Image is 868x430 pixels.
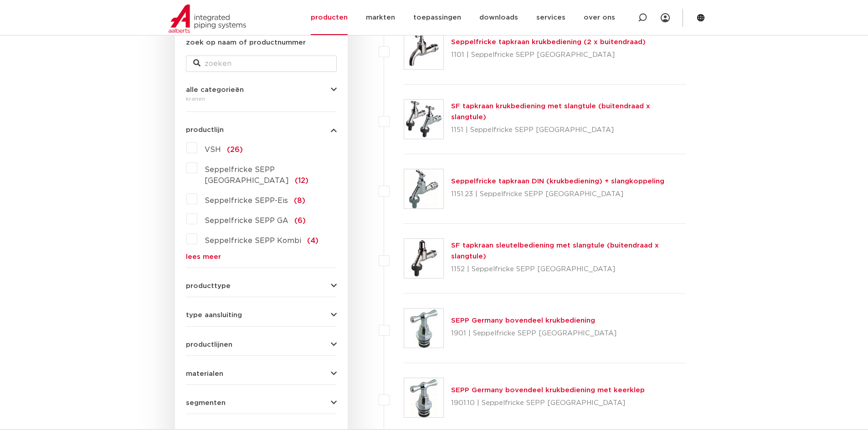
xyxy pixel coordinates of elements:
[186,341,337,348] button: productlijnen
[294,197,305,204] span: (8)
[205,197,288,204] span: Seppelfricke SEPP-Eis
[295,177,308,184] span: (12)
[205,237,301,244] span: Seppelfricke SEPP Kombi
[186,86,337,93] button: alle categorieën
[451,326,616,341] p: 1901 | Seppelfricke SEPP [GEOGRAPHIC_DATA]
[186,341,232,348] span: productlijnen
[404,239,443,278] img: Thumbnail for SF tapkraan sleutelbediening met slangtule (buitendraad x slangtule)
[227,146,243,153] span: (26)
[186,283,231,289] span: producttype
[186,56,337,72] input: zoeken
[451,387,645,394] a: SEPP Germany bovendeel krukbediening met keerklep
[451,317,595,324] a: SEPP Germany bovendeel krukbediening
[205,166,289,184] span: Seppelfricke SEPP [GEOGRAPHIC_DATA]
[451,48,646,62] p: 1101 | Seppelfricke SEPP [GEOGRAPHIC_DATA]
[186,126,224,133] span: productlijn
[451,103,650,121] a: SF tapkraan krukbediening met slangtule (buitendraad x slangtule)
[404,30,443,69] img: Thumbnail for Seppelfricke tapkraan krukbediening (2 x buitendraad)
[186,283,337,289] button: producttype
[404,100,443,139] img: Thumbnail for SF tapkraan krukbediening met slangtule (buitendraad x slangtule)
[451,187,664,202] p: 1151.23 | Seppelfricke SEPP [GEOGRAPHIC_DATA]
[186,400,226,406] span: segmenten
[186,400,337,406] button: segmenten
[307,237,318,244] span: (4)
[451,242,659,260] a: SF tapkraan sleutelbediening met slangtule (buitendraad x slangtule)
[451,178,664,185] a: Seppelfricke tapkraan DIN (krukbediening) + slangkoppeling
[451,39,646,46] a: Seppelfricke tapkraan krukbediening (2 x buitendraad)
[404,309,443,348] img: Thumbnail for SEPP Germany bovendeel krukbediening
[451,123,687,137] p: 1151 | Seppelfricke SEPP [GEOGRAPHIC_DATA]
[404,169,443,208] img: Thumbnail for Seppelfricke tapkraan DIN (krukbediening) + slangkoppeling
[186,370,337,377] button: materialen
[186,312,337,319] button: type aansluiting
[451,396,645,410] p: 1901.10 | Seppelfricke SEPP [GEOGRAPHIC_DATA]
[186,370,223,377] span: materialen
[186,93,337,104] div: kranen
[186,253,337,260] a: lees meer
[186,126,337,133] button: productlijn
[294,217,306,224] span: (6)
[186,86,244,93] span: alle categorieën
[205,217,288,224] span: Seppelfricke SEPP GA
[451,262,687,277] p: 1152 | Seppelfricke SEPP [GEOGRAPHIC_DATA]
[205,146,221,153] span: VSH
[186,37,306,48] label: zoek op naam of productnummer
[404,378,443,417] img: Thumbnail for SEPP Germany bovendeel krukbediening met keerklep
[186,312,242,319] span: type aansluiting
